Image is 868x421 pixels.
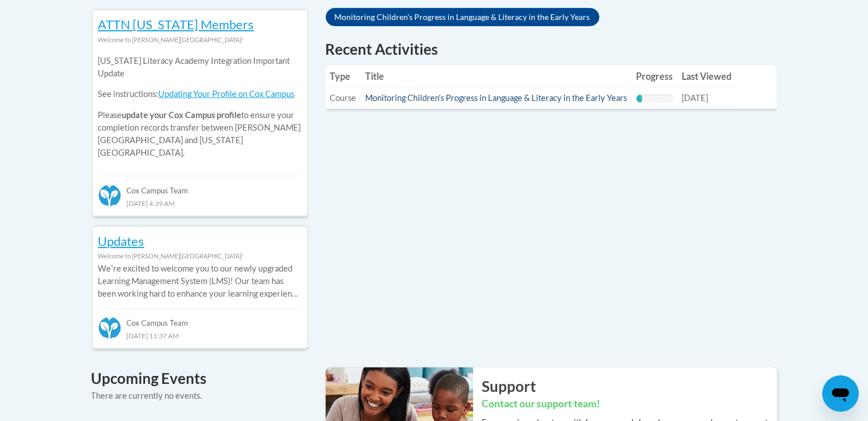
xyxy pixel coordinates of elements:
div: Cox Campus Team [98,309,302,329]
div: Welcome to [PERSON_NAME][GEOGRAPHIC_DATA]! [98,250,302,262]
img: Cox Campus Team [98,184,121,207]
b: update your Cox Campus profile [122,110,242,120]
p: See instructions: [98,88,302,100]
h3: Contact our support team! [482,397,777,411]
a: Updating Your Profile on Cox Campus [159,89,295,99]
div: Cox Campus Team [98,176,302,196]
a: Monitoring Children's Progress in Language & Literacy in the Early Years [326,8,599,26]
a: Updates [98,233,145,249]
th: Last Viewed [678,65,737,88]
h2: Support [482,376,777,396]
th: Title [361,65,632,88]
h4: Upcoming Events [91,367,309,390]
span: There are currently no events. [91,391,202,400]
p: Weʹre excited to welcome you to our newly upgraded Learning Management System (LMS)! Our team has... [98,262,302,300]
div: Welcome to [PERSON_NAME][GEOGRAPHIC_DATA]! [98,34,302,46]
img: Cox Campus Team [98,317,121,339]
h1: Recent Activities [326,39,777,59]
th: Type [326,65,361,88]
a: Monitoring Children's Progress in Language & Literacy in the Early Years [366,93,627,103]
iframe: Button to launch messaging window [822,375,859,412]
th: Progress [632,65,678,88]
div: Please to ensure your completion records transfer between [PERSON_NAME][GEOGRAPHIC_DATA] and [US_... [98,46,302,168]
span: [DATE] [682,93,709,103]
div: [DATE] 4:39 AM [98,197,302,209]
span: Course [330,93,357,103]
a: ATTN [US_STATE] Members [98,17,254,32]
p: [US_STATE] Literacy Academy Integration Important Update [98,55,302,80]
div: Progress, % [637,95,643,103]
div: [DATE] 11:37 AM [98,329,302,342]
